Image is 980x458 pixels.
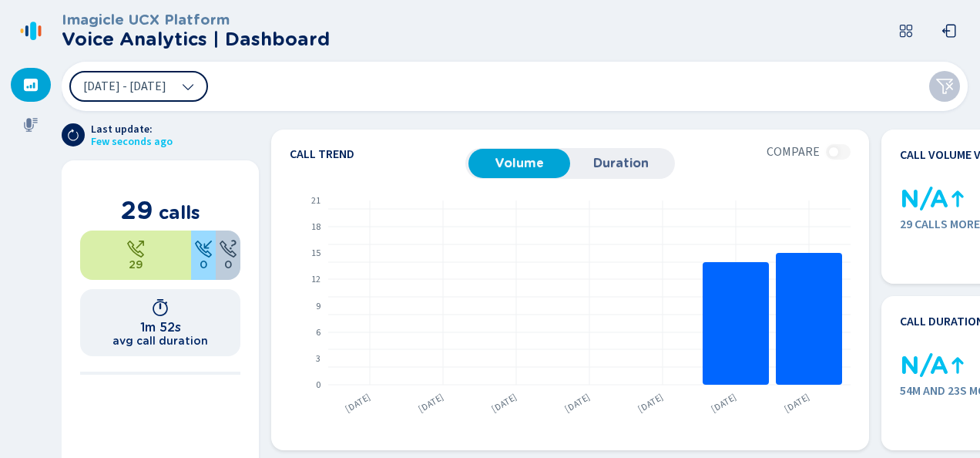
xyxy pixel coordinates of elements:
[311,273,321,286] text: 12
[468,149,570,178] button: Volume
[900,185,948,214] span: N/A
[900,187,925,211] div: 0 calls in the previous period, impossible to calculate the % variation
[767,145,820,159] span: Compare
[80,231,191,280] div: 100%
[311,247,321,260] text: 15
[935,77,954,96] svg: funnel-disabled
[182,80,194,93] svg: chevron-down
[948,356,967,375] svg: kpi-up
[900,353,925,378] div: 0 calls in the previous period, impossible to calculate the % variation
[126,240,145,258] svg: telephone-outbound
[200,258,207,271] span: 0
[489,391,519,416] text: [DATE]
[11,108,51,142] div: Recordings
[316,352,321,365] text: 3
[151,298,169,317] svg: timer
[11,68,51,102] div: Dashboard
[112,335,208,347] h2: avg call duration
[316,379,321,392] text: 0
[23,77,39,93] svg: dashboard-filled
[311,194,321,207] text: 21
[311,221,321,234] text: 18
[62,12,330,29] h3: Imagicle UCX Platform
[948,190,967,208] svg: kpi-up
[129,258,143,271] span: 29
[578,157,664,170] span: Duration
[159,201,200,224] span: calls
[219,240,237,258] svg: unknown-call
[636,391,666,416] text: [DATE]
[140,320,181,335] h1: 1m 52s
[316,326,321,339] text: 6
[216,231,240,280] div: 0%
[83,80,166,93] span: [DATE] - [DATE]
[69,71,208,102] button: [DATE] - [DATE]
[929,71,960,102] button: Clear filters
[23,117,39,133] svg: mic-fill
[316,300,321,313] text: 9
[416,391,446,416] text: [DATE]
[224,258,232,271] span: 0
[476,157,562,170] span: Volume
[67,129,79,141] svg: arrow-clockwise
[570,149,672,178] button: Duration
[91,136,173,148] span: Few seconds ago
[121,195,153,225] span: 29
[194,240,213,258] svg: telephone-inbound
[290,148,465,160] h4: Call trend
[782,391,812,416] text: [DATE]
[562,391,592,416] text: [DATE]
[900,352,948,380] span: N/A
[62,29,330,50] h2: Voice Analytics | Dashboard
[343,391,373,416] text: [DATE]
[91,123,173,136] span: Last update:
[191,231,216,280] div: 0%
[941,23,957,39] svg: box-arrow-left
[709,391,739,416] text: [DATE]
